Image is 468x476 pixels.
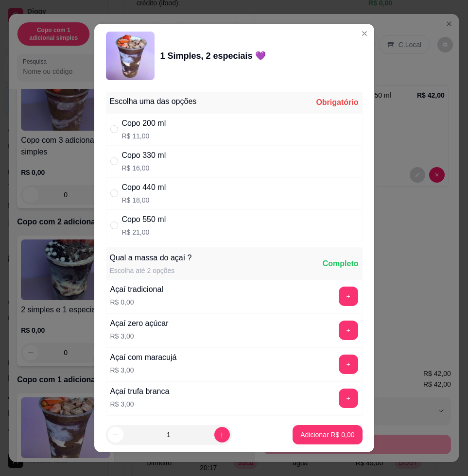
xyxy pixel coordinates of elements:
[110,399,170,409] p: R$ 3,00
[323,258,359,270] div: Completo
[339,355,358,374] button: add
[300,430,354,440] p: Adicionar R$ 0,00
[110,252,192,264] div: Qual a massa do açaí ?
[357,26,372,41] button: Close
[122,131,166,141] p: R$ 11,00
[110,297,163,307] p: R$ 0,00
[122,214,166,225] div: Copo 550 ml
[122,227,166,237] p: R$ 21,00
[110,386,170,397] div: Açaí trufa branca
[160,49,266,63] div: 1 Simples, 2 especiais 💜
[110,331,169,341] p: R$ 3,00
[122,118,166,129] div: Copo 200 ml
[316,97,358,108] div: Obrigatório
[339,389,358,408] button: add
[122,182,166,193] div: Copo 440 ml
[110,318,169,329] div: Açaí zero açúcar
[122,150,166,161] div: Copo 330 ml
[106,32,155,80] img: product-image
[110,284,163,295] div: Açaí tradicional
[110,266,192,275] div: Escolha até 2 opções
[122,195,166,205] p: R$ 18,00
[110,96,197,107] div: Escolha uma das opções
[339,321,358,340] button: add
[110,365,177,375] p: R$ 3,00
[122,163,166,173] p: R$ 16,00
[108,427,123,442] button: decrease-product-quantity
[110,352,177,363] div: Açaí com maracujá
[293,425,362,444] button: Adicionar R$ 0,00
[214,427,230,442] button: increase-product-quantity
[339,287,358,306] button: add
